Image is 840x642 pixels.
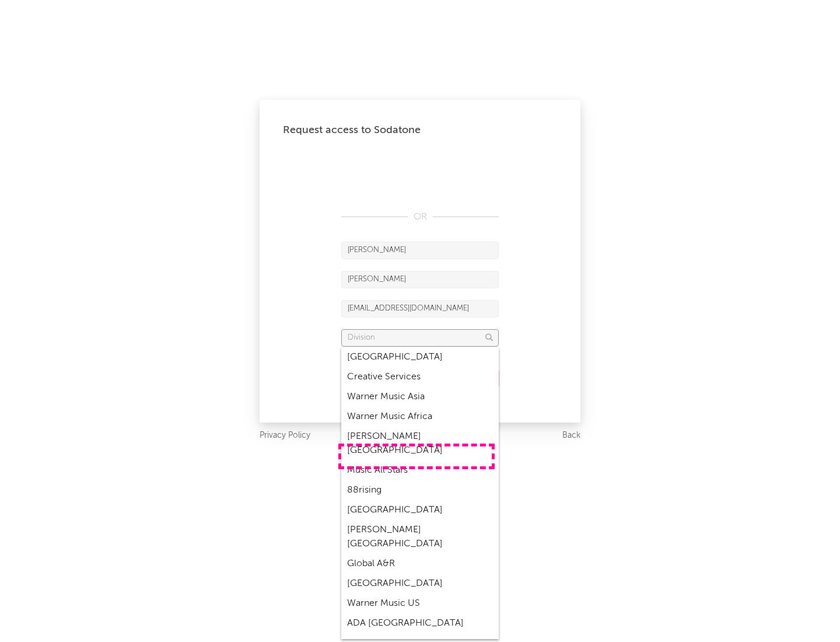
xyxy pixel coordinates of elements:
[341,460,499,480] div: Music All Stars
[260,428,310,443] a: Privacy Policy
[341,407,499,427] div: Warner Music Africa
[341,574,499,594] div: [GEOGRAPHIC_DATA]
[341,242,499,259] input: First Name
[341,554,499,574] div: Global A&R
[341,520,499,554] div: [PERSON_NAME] [GEOGRAPHIC_DATA]
[341,210,499,224] div: OR
[341,613,499,633] div: ADA [GEOGRAPHIC_DATA]
[341,480,499,500] div: 88rising
[562,428,580,443] a: Back
[283,123,557,137] div: Request access to Sodatone
[341,427,499,460] div: [PERSON_NAME] [GEOGRAPHIC_DATA]
[341,500,499,520] div: [GEOGRAPHIC_DATA]
[341,594,499,613] div: Warner Music US
[341,329,499,347] input: Division
[341,387,499,407] div: Warner Music Asia
[341,367,499,387] div: Creative Services
[341,347,499,367] div: [GEOGRAPHIC_DATA]
[341,300,499,317] input: Email
[341,271,499,288] input: Last Name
